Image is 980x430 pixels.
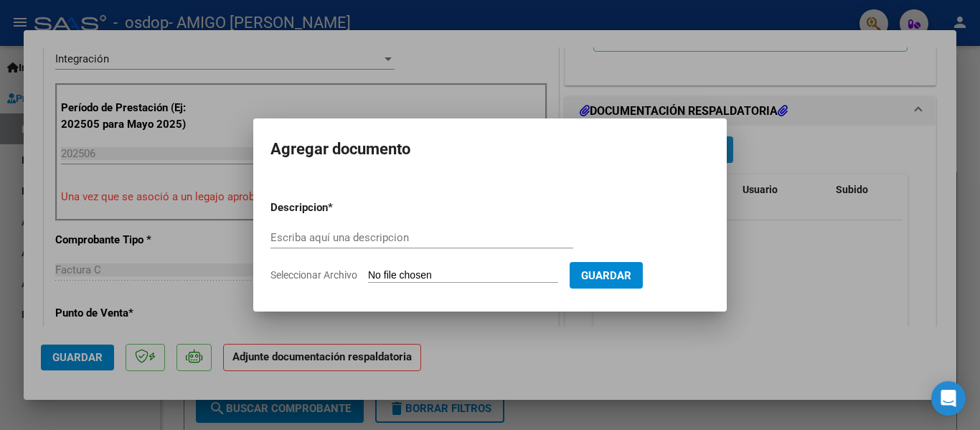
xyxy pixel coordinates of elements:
[270,269,357,281] span: Seleccionar Archivo
[581,269,631,282] span: Guardar
[270,200,402,216] p: Descripcion
[270,136,710,163] h2: Agregar documento
[931,381,966,416] div: Open Intercom Messenger
[570,262,643,289] button: Guardar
